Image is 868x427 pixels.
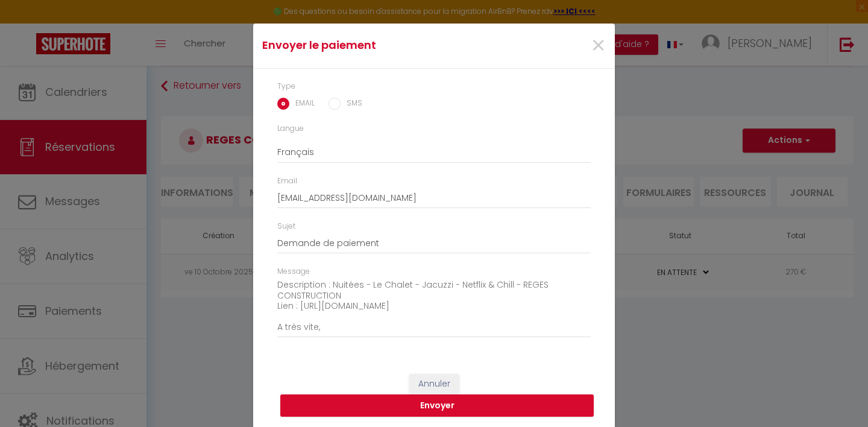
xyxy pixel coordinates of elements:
label: EMAIL [289,98,315,111]
label: Message [277,266,310,277]
button: Close [591,33,606,59]
label: Langue [277,123,304,134]
span: × [591,28,606,64]
button: Envoyer [280,394,594,417]
h4: Envoyer le paiement [262,37,486,54]
button: Annuler [409,374,459,394]
label: Sujet [277,221,295,232]
label: Type [277,81,295,92]
label: SMS [341,98,362,111]
label: Email [277,176,297,187]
